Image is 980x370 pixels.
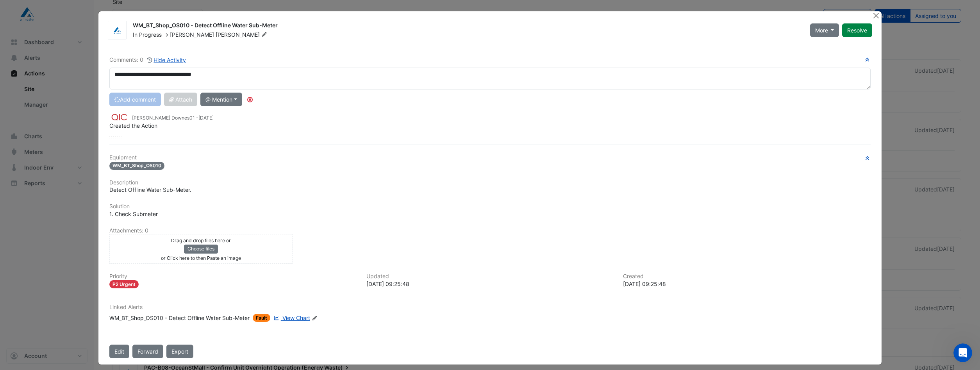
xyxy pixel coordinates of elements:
div: Tooltip anchor [246,96,253,103]
span: WM_BT_Shop_OS010 [109,162,164,170]
button: Edit [109,345,129,358]
a: Export [166,345,193,358]
button: Resolve [842,23,872,37]
small: Drag and drop files here or [171,238,231,243]
button: Forward [132,345,163,358]
h6: Priority [109,273,357,280]
h6: Created [623,273,871,280]
button: More [810,23,839,37]
h6: Solution [109,203,871,210]
span: [PERSON_NAME] [216,31,269,39]
fa-icon: Edit Linked Alerts [312,315,318,321]
span: 1. Check Submeter [109,211,158,217]
a: View Chart [272,314,310,322]
span: [PERSON_NAME] [170,31,214,38]
button: @ Mention [200,93,242,106]
span: In Progress [133,31,162,38]
button: Choose files [184,245,218,253]
span: Created the Action [109,122,157,129]
h6: Updated [366,273,614,280]
button: Close [872,11,880,20]
h6: Description [109,179,871,186]
div: Comments: 0 [109,55,187,64]
span: -> [163,31,168,38]
div: [DATE] 09:25:48 [623,280,871,288]
div: P2 Urgent [109,280,139,288]
span: View Chart [282,315,310,321]
img: Airmaster Australia [108,27,126,34]
img: QIC [109,113,129,122]
span: 2025-08-29 09:25:48 [198,115,214,121]
iframe: Intercom live chat [953,343,972,362]
div: [DATE] 09:25:48 [366,280,614,288]
small: or Click here to then Paste an image [161,255,241,261]
div: WM_BT_Shop_OS010 - Detect Offline Water Sub-Meter [133,21,801,31]
span: More [815,26,828,34]
h6: Linked Alerts [109,304,871,311]
div: WM_BT_Shop_OS010 - Detect Offline Water Sub-Meter [109,314,250,322]
button: Hide Activity [146,55,187,64]
h6: Equipment [109,154,871,161]
small: [PERSON_NAME] Downes01 - [132,114,214,122]
span: Fault [253,314,270,322]
span: Detect Offline Water Sub-Meter. [109,186,191,193]
h6: Attachments: 0 [109,227,871,234]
